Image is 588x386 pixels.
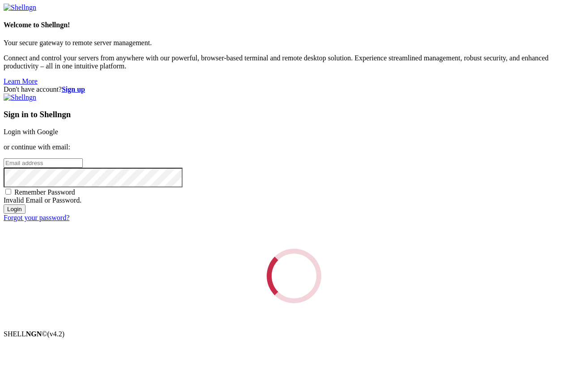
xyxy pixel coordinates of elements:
h4: Welcome to Shellngn! [4,21,584,29]
input: Login [4,204,26,214]
input: Email address [4,158,83,168]
p: or continue with email: [4,143,584,151]
h3: Sign in to Shellngn [4,110,584,119]
div: Invalid Email or Password. [4,196,584,204]
p: Connect and control your servers from anywhere with our powerful, browser-based terminal and remo... [4,54,584,70]
div: Don't have account? [4,85,584,93]
div: Loading... [267,249,321,303]
input: Remember Password [5,189,11,195]
p: Your secure gateway to remote server management. [4,39,584,47]
img: Shellngn [4,93,36,102]
b: NGN [26,330,42,338]
img: Shellngn [4,4,36,12]
a: Login with Google [4,128,58,136]
span: SHELL © [4,330,64,338]
a: Learn More [4,77,38,85]
a: Forgot your password? [4,214,69,221]
span: 4.2.0 [47,330,65,338]
a: Sign up [62,85,85,93]
span: Remember Password [14,188,75,196]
